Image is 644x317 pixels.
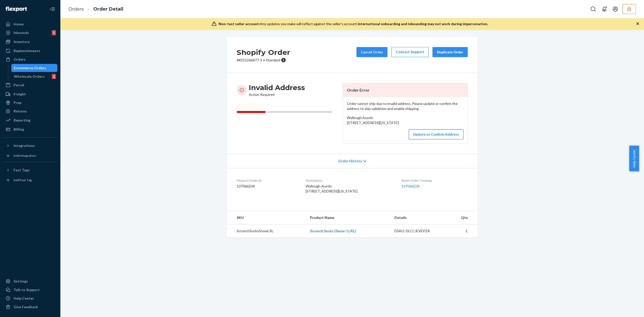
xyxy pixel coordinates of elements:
[219,22,260,26] span: Non-test seller account:
[14,118,30,123] div: Reporting
[14,296,34,301] div: Help Center
[237,58,290,63] p: # #255266877-3
[3,116,57,124] a: Reporting
[14,22,24,27] div: Home
[3,277,57,285] a: Settings
[14,304,38,309] div: Give Feedback
[227,211,306,224] th: SKU
[47,4,57,14] button: Close Navigation
[3,20,57,28] a: Home
[68,6,84,12] a: Orders
[263,58,265,62] span: •
[14,83,24,88] div: Parcel
[338,158,362,164] span: Order History
[401,178,468,183] dt: Buyer Order Tracking
[437,50,463,55] div: Duplicate Order
[3,125,57,133] a: Billing
[3,294,57,302] a: Help Center
[3,29,57,37] a: Inbounds1
[14,168,30,173] div: Fast Tags
[14,279,28,284] div: Settings
[409,129,463,139] button: Update or Confirm Address
[391,47,428,57] a: Contact Support
[394,228,442,233] div: DSKU: DLCCJEVEPZR
[629,146,639,171] button: Help Center
[306,211,390,224] th: Product Name
[347,101,463,111] p: Order cannot ship due to invalid address. Please update or confirm the address to skip validation...
[3,90,57,98] a: Freight
[6,7,27,12] img: Flexport logo
[11,64,58,72] a: Ecommerce Orders
[14,92,26,97] div: Freight
[3,152,57,160] a: Add Integration
[227,224,306,237] td: ScrunchSocksSnowLXL
[306,184,357,193] span: Wyllough Austin [STREET_ADDRESS][US_STATE]
[219,21,488,26] div: Any updates you make will reflect against the seller's account.
[14,100,21,105] div: Prep
[347,115,399,125] span: Wyllough Austin [STREET_ADDRESS][US_STATE]
[14,74,45,79] div: Wholesale Orders
[249,83,305,92] h3: Invalid Address
[52,30,56,35] div: 1
[610,4,620,14] button: Open account menu
[306,178,393,183] dt: Destination
[3,176,57,184] a: Add Fast Tag
[64,2,127,17] ol: breadcrumbs
[14,143,35,148] div: Integrations
[588,4,598,14] button: Open Search Box
[14,57,26,62] div: Orders
[14,127,24,132] div: Billing
[52,74,56,79] div: 1
[3,166,57,174] button: Fast Tags
[390,211,446,224] th: Details
[93,6,123,12] a: Order Detail
[14,48,40,53] div: Replenishments
[14,39,30,44] div: Inventory
[446,224,478,237] td: 1
[237,184,298,189] dd: 137066234
[14,287,40,292] div: Talk to Support
[3,142,57,150] button: Integrations
[14,30,29,35] div: Inbounds
[3,38,57,46] a: Inventory
[310,229,356,233] a: Scrunch Socks (Snow / L/XL)
[14,65,46,70] div: Ecommerce Orders
[3,107,57,115] a: Returns
[14,178,32,182] div: Add Fast Tag
[3,286,57,294] a: Talk to Support
[237,178,298,183] dt: Flexport Order ID
[14,109,27,114] div: Returns
[11,72,58,81] a: Wholesale Orders1
[14,153,36,158] div: Add Integration
[599,4,609,14] button: Open notifications
[3,99,57,107] a: Prep
[3,303,57,311] button: Give Feedback
[432,47,468,57] button: Duplicate Order
[3,47,57,55] a: Replenishments
[401,184,420,188] a: 137066234
[3,81,57,89] a: Parcel
[249,83,305,97] div: Action Required
[358,22,488,26] span: International onboarding and inbounding may not work during impersonation.
[237,47,290,58] h2: Shopify Order
[356,47,387,57] button: Cancel Order
[343,83,467,97] header: Order Error
[3,55,57,63] a: Orders
[266,58,280,62] span: Standard
[446,211,478,224] th: Qty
